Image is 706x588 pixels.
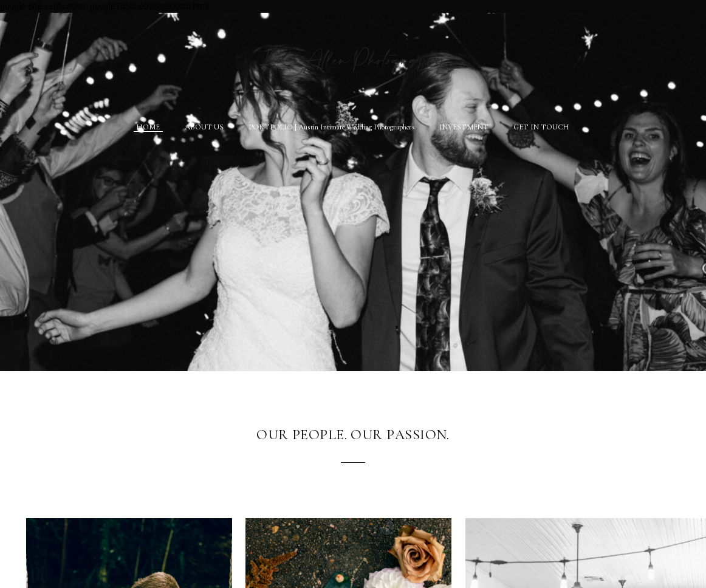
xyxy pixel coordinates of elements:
a: PORTFOLIO | Austin Intimate Wedding Photographers [248,123,415,132]
h2: OUR PEOPLE. OUR PASSION. [80,426,626,443]
a: ABOUT US [185,123,224,132]
a: HOME [137,123,160,132]
a: INVESTMENT [439,123,488,132]
img: Rae Allen Photography [242,21,463,91]
a: GET IN TOUCH [513,123,569,132]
